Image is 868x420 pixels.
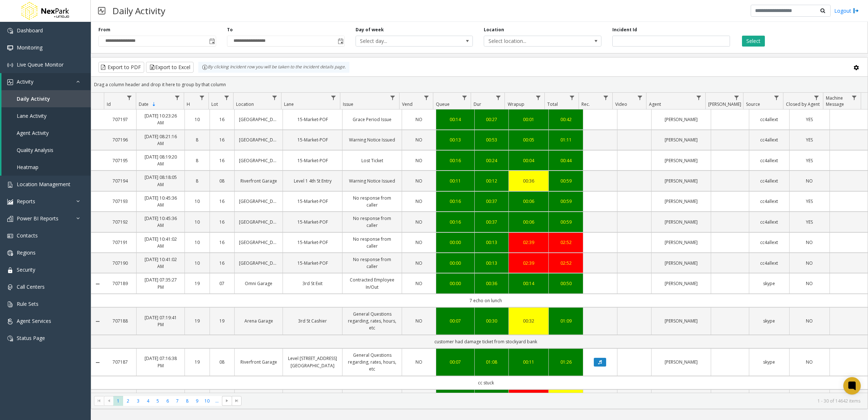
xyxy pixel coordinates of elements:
a: [PERSON_NAME] [656,116,706,123]
a: 00:37 [479,219,504,225]
img: infoIcon.svg [202,64,208,70]
img: 'icon' [7,45,13,51]
a: 00:05 [513,136,544,143]
a: [DATE] 10:41:02 AM [141,256,180,270]
span: Toggle popup [336,36,344,46]
a: 00:24 [479,157,504,164]
a: NO [406,239,431,246]
a: YES [794,198,825,205]
a: 8 [189,136,205,143]
a: 10 [189,239,205,246]
a: [PERSON_NAME] [656,198,706,205]
a: [PERSON_NAME] [656,239,706,246]
a: NO [794,239,825,246]
span: NO [415,239,422,245]
a: Source Filter Menu [772,93,782,103]
a: Arena Garage [239,317,278,324]
a: skype [754,317,785,324]
a: NO [406,219,431,225]
a: 00:00 [441,239,470,246]
a: NO [794,260,825,267]
span: Regions [17,249,36,256]
a: 00:01 [513,116,544,123]
a: [DATE] 10:45:36 AM [141,215,180,229]
img: 'icon' [7,250,13,256]
a: [DATE] 10:23:26 AM [141,112,180,126]
div: 00:50 [553,280,578,287]
span: Call Centers [17,283,45,290]
a: H Filter Menu [197,93,207,103]
span: NO [415,318,422,324]
a: 00:12 [479,177,504,184]
a: [PERSON_NAME] [656,219,706,225]
img: 'icon' [7,336,13,341]
a: 00:16 [441,198,470,205]
div: 00:36 [513,177,544,184]
a: [GEOGRAPHIC_DATA] [239,219,278,225]
a: 07 [214,280,230,287]
a: 3rd St Cashier [287,317,338,324]
a: Contracted Employee In/Out [347,276,397,290]
span: Select location... [484,36,577,46]
a: 15-Market-POF [287,136,338,143]
a: 00:44 [553,157,578,164]
a: 00:07 [441,359,470,365]
div: 00:37 [479,198,504,205]
a: NO [794,177,825,184]
div: 00:06 [513,219,544,225]
a: Riverfront Garage [239,177,278,184]
a: 00:06 [513,198,544,205]
a: 01:09 [553,317,578,324]
span: Toggle popup [208,36,216,46]
a: [GEOGRAPHIC_DATA] [239,198,278,205]
a: cc4allext [754,116,785,123]
a: [PERSON_NAME] [656,136,706,143]
a: 707195 [108,157,132,164]
span: NO [806,318,813,324]
a: Parker Filter Menu [732,93,742,103]
a: 00:16 [441,219,470,225]
span: YES [806,137,813,143]
a: Lane Filter Menu [329,93,338,103]
a: Riverfront Garage [239,359,278,365]
a: 00:53 [479,136,504,143]
a: YES [794,219,825,225]
label: From [98,27,110,33]
span: Reports [17,198,35,205]
a: Lot Filter Menu [222,93,232,103]
div: 00:11 [441,177,470,184]
label: Incident Id [612,27,637,33]
a: 16 [214,239,230,246]
a: Wrapup Filter Menu [533,93,543,103]
a: 01:08 [479,359,504,365]
span: Activity [17,78,33,85]
a: Date Filter Menu [173,93,182,103]
div: 00:00 [441,260,470,267]
a: 00:13 [479,239,504,246]
a: Warning Notice Issued [347,136,397,143]
a: 00:00 [441,280,470,287]
a: cc4allext [754,198,785,205]
a: 10 [189,116,205,123]
a: Collapse Details [91,281,104,287]
a: NO [406,317,431,324]
div: 00:13 [479,260,504,267]
a: 00:42 [553,116,578,123]
a: 15-Market-POF [287,157,338,164]
img: pageIcon [98,2,105,20]
a: NO [406,359,431,365]
a: NO [794,317,825,324]
span: NO [415,280,422,287]
a: 00:07 [441,317,470,324]
span: Power BI Reports [17,215,58,222]
a: No response from caller [347,256,397,270]
a: [PERSON_NAME] [656,280,706,287]
a: 707187 [108,359,132,365]
span: NO [806,280,813,287]
a: 16 [214,198,230,205]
